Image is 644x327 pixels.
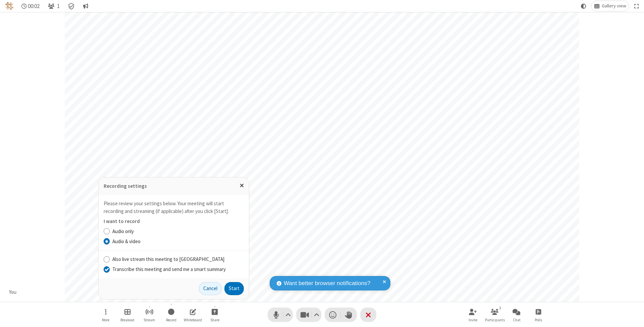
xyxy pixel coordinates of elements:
[183,305,203,324] button: Open shared whiteboard
[325,308,341,322] button: Send a reaction
[296,308,321,322] button: Stop video (⌘+Shift+V)
[65,1,78,11] div: Meeting details Encryption enabled
[184,318,202,322] span: Whiteboard
[112,256,244,263] label: Also live stream this meeting to [GEOGRAPHIC_DATA]
[224,282,244,295] button: Start
[104,218,140,224] label: I want to record
[199,282,222,295] button: Cancel
[205,305,225,324] button: Start sharing
[469,318,477,322] span: Invite
[485,318,505,322] span: Participants
[139,305,159,324] button: Start streaming
[96,305,116,324] button: Open menu
[360,308,376,322] button: End or leave meeting
[112,228,244,235] label: Audio only
[485,305,505,324] button: Open participant list
[497,305,503,311] div: 1
[104,183,147,189] label: Recording settings
[112,238,244,246] label: Audio & video
[19,1,43,11] div: Timer
[268,308,293,322] button: Mute (⌘+Shift+A)
[632,1,642,11] button: Fullscreen
[513,318,521,322] span: Chat
[578,1,589,11] button: Using system theme
[166,318,176,322] span: Record
[528,305,548,324] button: Open poll
[210,318,219,322] span: Share
[235,177,249,194] button: Close popover
[591,1,629,11] button: Change layout
[7,288,19,296] div: You
[117,305,138,324] button: Manage Breakout Rooms
[57,3,60,9] span: 1
[602,3,626,9] span: Gallery view
[312,308,321,322] button: Video setting
[161,305,181,324] button: Record
[5,2,13,10] img: QA Selenium DO NOT DELETE OR CHANGE
[463,305,483,324] button: Invite participants (⌘+Shift+I)
[28,3,40,9] span: 00:02
[112,266,244,273] label: Transcribe this meeting and send me a smart summary
[284,308,293,322] button: Audio settings
[144,318,155,322] span: Stream
[120,318,135,322] span: Breakout
[284,279,370,288] span: Want better browser notifications?
[341,308,357,322] button: Raise hand
[45,1,62,11] button: Open participant list
[506,305,527,324] button: Open chat
[104,200,229,214] label: Please review your settings below. Your meeting will start recording and streaming (if applicable...
[535,318,542,322] span: Polls
[102,318,109,322] span: More
[80,1,91,11] button: Conversation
